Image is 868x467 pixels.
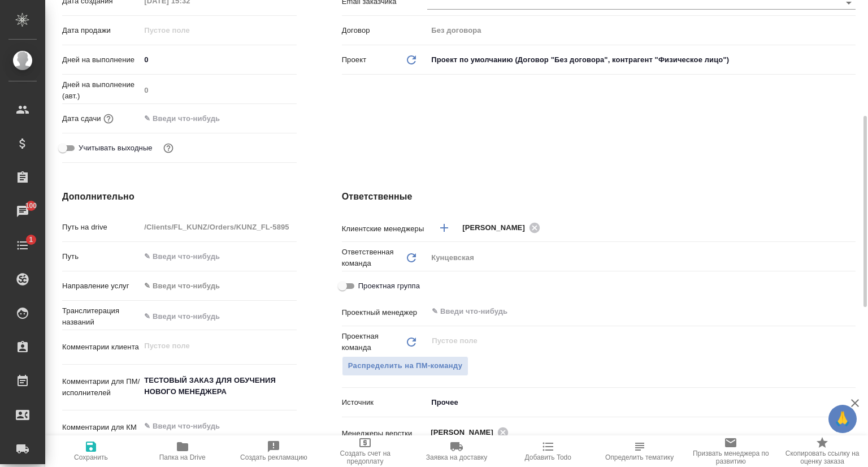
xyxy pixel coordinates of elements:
[431,427,500,438] span: [PERSON_NAME]
[426,453,487,461] span: Заявка на доставку
[228,435,320,467] button: Создать рекламацию
[431,305,814,318] input: ✎ Введи что-нибудь
[342,428,428,439] p: Менеджеры верстки
[62,25,140,36] p: Дата продажи
[3,197,42,226] a: 100
[319,435,411,467] button: Создать счет на предоплату
[342,247,405,269] p: Ответственная команда
[326,449,404,465] span: Создать счет на предоплату
[159,453,206,461] span: Папка на Drive
[62,376,140,399] p: Комментарии для ПМ/исполнителей
[62,422,140,433] p: Комментарии для КМ
[427,248,856,267] div: Кунцевская
[140,248,296,265] input: ✎ Введи что-нибудь
[140,51,296,68] input: ✎ Введи что-нибудь
[240,453,307,461] span: Создать рекламацию
[140,276,296,296] div: ✎ Введи что-нибудь
[411,435,502,467] button: Заявка на доставку
[62,280,140,292] p: Направление услуг
[828,405,857,433] button: 🙏
[45,435,137,467] button: Сохранить
[776,435,868,467] button: Скопировать ссылку на оценку заказа
[502,435,594,467] button: Добавить Todo
[849,227,852,229] button: Open
[144,280,283,292] div: ✎ Введи что-нибудь
[62,190,297,204] h4: Дополнительно
[431,334,829,348] input: Пустое поле
[525,453,571,461] span: Добавить Todo
[3,231,42,260] a: 1
[101,111,116,126] button: Если добавить услуги и заполнить их объемом, то дата рассчитается автоматически
[62,54,140,66] p: Дней на выполнение
[62,341,140,353] p: Комментарии клиента
[358,280,420,292] span: Проектная группа
[342,356,469,376] button: Распределить на ПМ-команду
[342,190,856,204] h4: Ответственные
[19,200,44,211] span: 100
[342,331,405,353] p: Проектная команда
[833,407,852,431] span: 🙏
[62,222,140,233] p: Путь на drive
[140,82,296,98] input: Пустое поле
[140,371,296,401] textarea: ТЕСТОВЫЙ ЗАКАЗ ДЛЯ ОБУЧЕНИЯ НОВОГО МЕНЕДЖЕРА
[849,310,852,313] button: Open
[427,50,856,70] div: Проект по умолчанию (Договор "Без договора", контрагент "Физическое лицо")
[140,22,239,38] input: Пустое поле
[74,453,108,461] span: Сохранить
[783,449,861,465] span: Скопировать ссылку на оценку заказа
[431,425,512,439] div: [PERSON_NAME]
[594,435,685,467] button: Определить тематику
[427,393,856,412] div: Прочее
[462,220,544,235] div: [PERSON_NAME]
[62,79,140,102] p: Дней на выполнение (авт.)
[692,449,770,465] span: Призвать менеджера по развитию
[605,453,674,461] span: Определить тематику
[62,113,101,124] p: Дата сдачи
[685,435,776,467] button: Призвать менеджера по развитию
[62,305,140,328] p: Транслитерация названий
[140,308,296,325] input: ✎ Введи что-нибудь
[342,54,367,66] p: Проект
[62,251,140,262] p: Путь
[140,219,296,235] input: Пустое поле
[348,360,463,373] span: Распределить на ПМ-команду
[342,223,428,235] p: Клиентские менеджеры
[140,110,239,127] input: ✎ Введи что-нибудь
[431,214,458,241] button: Добавить менеджера
[342,397,428,408] p: Источник
[342,307,428,318] p: Проектный менеджер
[342,25,428,36] p: Договор
[137,435,228,467] button: Папка на Drive
[462,222,532,233] span: [PERSON_NAME]
[161,141,176,155] button: Выбери, если сб и вс нужно считать рабочими днями для выполнения заказа.
[427,22,856,38] input: Пустое поле
[79,142,153,154] span: Учитывать выходные
[22,234,40,245] span: 1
